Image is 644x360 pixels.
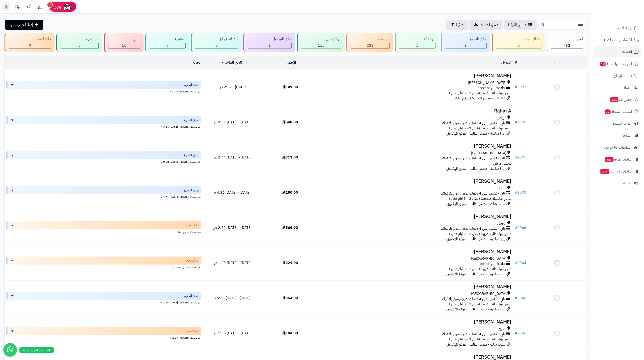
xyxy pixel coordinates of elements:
span: جاري التجهيز [184,83,199,87]
span: 8 [465,43,467,48]
div: 9 [150,43,185,48]
span: تابي - قسّمها على 4 دفعات بدون رسوم ولا فوائد [441,332,505,337]
span: تطبيق المتجر [605,156,631,163]
div: 115 [301,43,341,48]
span: 115 [318,43,325,48]
span: 184.00 [282,330,298,336]
span: الطلبات [622,49,632,55]
a: #2076 [515,119,526,125]
span: تم الشحن [186,223,199,228]
span: تابي - قسّمها على 4 دفعات بدون رسوم ولا فوائد [441,296,505,302]
span: # [515,84,517,90]
span: 9 [167,43,169,48]
a: مسترجع 9 [144,33,190,52]
h3: [PERSON_NAME] [321,179,511,184]
span: applepay - mada [478,261,505,266]
span: الرياض [497,115,506,121]
span: العملاء [623,85,631,91]
a: تم الشحن 288 [346,33,394,52]
a: #2056 [515,330,526,336]
span: رفيق [54,4,61,9]
span: # [515,295,517,301]
span: 0 [215,43,218,48]
a: الكل432 [546,33,587,52]
h3: [PERSON_NAME] [321,73,511,78]
span: تصدير الطلبات [480,22,499,28]
a: # [515,60,517,65]
span: جديد [600,169,609,174]
a: بانتظار المراجعة 0 [491,33,546,52]
span: زيارة مباشرة - مصدر الطلب: الموقع الإلكتروني [446,307,505,312]
span: # [515,260,517,266]
div: اخر تحديث: أمس - 2:14 م [7,229,201,234]
span: 10 [600,62,606,67]
span: 548.00 [282,119,298,125]
a: جاري التجهيز 8 [440,33,491,52]
a: جاري التوصيل 1 [243,33,296,52]
span: جاري التجهيز [184,188,199,193]
span: # [515,225,517,230]
a: #2092 [515,84,526,90]
a: الطلبات [594,46,641,57]
a: #2060 [515,295,526,301]
span: تابي - قسّمها على 4 دفعات بدون رسوم ولا فوائد [441,121,505,126]
div: 0 [9,43,51,48]
span: سناب شات - مصدر الطلب: الموقع الإلكتروني [446,342,505,347]
a: قيد الاسترجاع 0 [190,33,243,52]
span: تابي - قسّمها على 4 دفعات بدون رسوم ولا فوائد [441,191,505,196]
span: التطبيقات والخدمات [604,144,631,151]
div: 0 [496,43,541,48]
span: 432 [564,43,571,48]
div: اخر تحديث: أمس - 2:14 م [7,265,201,269]
span: 250.00 [282,190,298,195]
span: شحن بواسطة مندوبينا (خلال 2 - 5 ايام عمل ) [449,126,511,131]
a: تطبيق نقاط البيعجديد [594,166,641,177]
div: اخر تحديث: [DATE] - [DATE] 1:36 م [7,300,201,305]
a: لوحة التحكم [594,23,641,33]
a: تم الدفع 1 [394,33,440,52]
span: الخرج [499,326,506,332]
a: المراجعات والأسئلة10 [594,58,641,69]
img: logo-2.png [613,10,640,20]
a: تاريخ الطلب [222,60,243,65]
div: 0 [195,43,238,48]
a: السلات المتروكة37 [594,106,641,117]
h3: [PERSON_NAME] [321,249,511,254]
span: أدوات التسويق [612,120,631,127]
span: [DATE] - [DATE] 9:51 ص [213,119,252,125]
h3: [PERSON_NAME] [321,355,511,360]
span: # [515,190,517,195]
span: 1 [268,43,271,48]
h3: [PERSON_NAME] [321,214,511,219]
span: وآتس آب [610,96,631,103]
div: اخر تحديث: [DATE] - [DATE] 3:16 م [7,124,201,129]
span: شحن بواسطة مندوبينا (خلال 2 - 5 ايام عمل ) [449,337,511,342]
div: جاهز للشحن [9,37,51,42]
span: زيارة مباشرة - مصدر الطلب: الموقع الإلكتروني [446,271,505,277]
span: # [515,119,517,125]
span: 1 [416,43,418,48]
a: أدوات التسويق [594,118,641,129]
h3: [PERSON_NAME] [321,144,511,149]
div: 8 [445,43,486,48]
span: 713.00 [282,155,298,160]
div: 10 [108,43,140,48]
span: 288 [367,43,374,48]
span: 109.00 [282,84,298,90]
div: تم التجهيز [61,37,99,42]
a: إضافة طلب جديد [5,20,43,30]
div: جاري التجهيز [445,37,487,42]
a: #2066 [515,225,526,230]
span: [DATE][PERSON_NAME] [468,80,506,85]
a: ملغي 10 [103,33,145,52]
a: طلباتي المُوكلة [504,20,536,30]
span: تابي - قسّمها على 4 دفعات بدون رسوم ولا فوائد [441,156,505,161]
a: طلبات الإرجاع [594,70,641,81]
span: [DATE] - [DATE] 2:44 ص [213,155,252,160]
h3: [PERSON_NAME] [321,319,511,325]
span: [GEOGRAPHIC_DATA] [471,256,506,261]
span: # [515,330,517,336]
a: #2075 [515,155,526,160]
div: تم الدفع [399,37,435,42]
span: 229.00 [282,260,298,266]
